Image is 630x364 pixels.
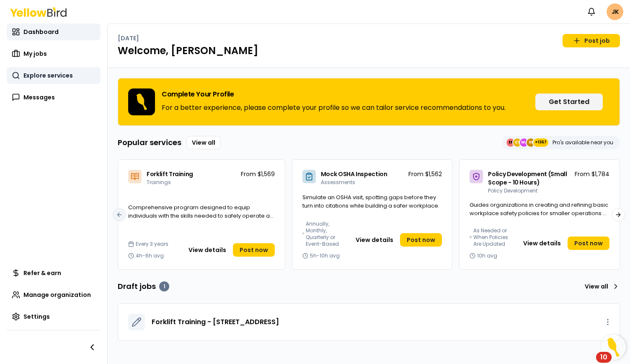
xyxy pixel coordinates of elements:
[400,233,442,247] a: Post now
[7,308,101,325] a: Settings
[241,170,275,178] p: From $1,569
[581,280,620,293] a: View all
[118,34,139,42] p: [DATE]
[240,246,268,254] span: Post now
[321,179,355,186] span: Assessments
[568,237,609,250] a: Post now
[183,243,231,257] button: View details
[128,203,274,228] span: Comprehensive program designed to equip individuals with the skills needed to safely operate a fo...
[470,201,609,225] span: Guides organizations in creating and refining basic workplace safety policies for smaller operati...
[233,243,275,257] a: Post now
[601,335,626,360] button: Open Resource Center, 10 new notifications
[575,170,609,178] p: From $1,784
[7,67,101,84] a: Explore services
[7,286,101,303] a: Manage organization
[535,94,603,110] button: Get Started
[574,239,603,247] span: Post now
[518,237,566,250] button: View details
[506,138,515,147] span: EE
[118,44,620,57] h1: Welcome, [PERSON_NAME]
[535,138,547,147] span: +1357
[7,89,101,106] a: Messages
[147,179,171,186] span: Trainings
[162,91,506,98] h3: Complete Your Profile
[607,3,623,20] span: JK
[23,49,47,58] span: My jobs
[563,34,620,47] a: Post job
[136,241,168,247] span: Every 3 years
[152,317,279,327] a: Forklift Training - [STREET_ADDRESS]
[407,236,435,244] span: Post now
[23,291,91,299] span: Manage organization
[520,138,528,147] span: MJ
[7,23,101,40] a: Dashboard
[162,103,506,113] p: For a better experience, please complete your profile so we can tailor service recommendations to...
[23,269,61,277] span: Refer & earn
[136,252,164,259] span: 4h-6h avg
[306,221,344,247] span: Annually, Monthly, Quarterly or Event-Based
[488,187,537,194] span: Policy Development
[302,193,439,210] span: Simulate an OSHA visit, spotting gaps before they turn into citations while building a safer work...
[477,252,497,259] span: 10h avg
[527,138,535,147] span: SE
[7,265,101,281] a: Refer & earn
[186,136,221,149] a: View all
[351,233,398,247] button: View details
[408,170,442,178] p: From $1,562
[488,170,567,187] span: Policy Development (Small Scope - 10 Hours)
[473,227,511,247] span: As Needed or When Policies Are Updated
[118,137,181,148] h3: Popular services
[513,138,522,147] span: CE
[118,78,620,126] div: Complete Your ProfileFor a better experience, please complete your profile so we can tailor servi...
[23,312,50,321] span: Settings
[23,71,73,80] span: Explore services
[553,139,613,146] p: Pro's available near you
[118,281,169,292] h3: Draft jobs
[23,28,59,36] span: Dashboard
[310,252,340,259] span: 5h-10h avg
[23,93,55,101] span: Messages
[321,170,387,178] span: Mock OSHA Inspection
[7,45,101,62] a: My jobs
[147,170,193,178] span: Forklift Training
[159,281,169,291] div: 1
